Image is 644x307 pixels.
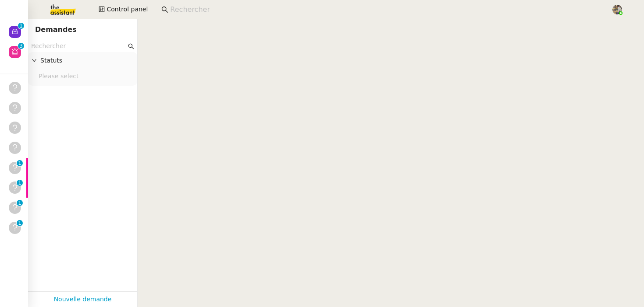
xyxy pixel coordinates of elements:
[18,160,21,168] p: 1
[17,200,23,206] nz-badge-sup: 1
[40,56,134,66] span: Statuts
[17,180,23,186] nz-badge-sup: 1
[18,220,21,228] p: 1
[612,5,622,14] img: 388bd129-7e3b-4cb1-84b4-92a3d763e9b7
[28,52,137,69] div: Statuts
[19,43,23,51] p: 3
[18,180,21,188] p: 1
[17,160,23,166] nz-badge-sup: 1
[54,294,112,304] a: Nouvelle demande
[170,4,602,16] input: Rechercher
[93,3,153,16] button: Control panel
[31,41,126,51] input: Rechercher
[35,24,77,36] nz-page-header-title: Demandes
[17,220,23,226] nz-badge-sup: 1
[19,23,23,31] p: 1
[18,23,24,29] nz-badge-sup: 1
[107,4,148,14] span: Control panel
[18,43,24,49] nz-badge-sup: 3
[18,200,21,208] p: 1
